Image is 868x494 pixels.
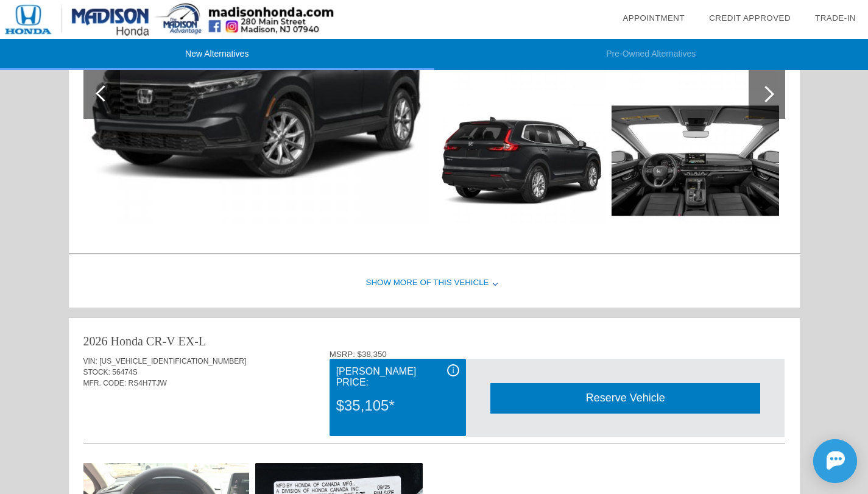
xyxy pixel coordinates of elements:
[612,98,779,224] img: image.aspx
[83,368,110,376] span: STOCK:
[83,357,97,365] span: VIN:
[447,364,459,376] div: i
[83,379,127,387] span: MFR. CODE:
[83,407,785,426] div: Quoted on [DATE] 10:57:39 PM
[112,368,137,376] span: 56474S
[330,350,785,359] div: MSRP: $38,350
[83,333,175,350] div: 2026 Honda CR-V
[336,364,459,390] div: [PERSON_NAME] Price:
[438,98,605,224] img: image.aspx
[336,390,459,422] div: $35,105*
[709,13,791,23] a: Credit Approved
[69,259,800,308] div: Show More of this Vehicle
[178,333,206,350] div: EX-L
[129,379,167,387] span: RS4H7TJW
[758,428,868,494] iframe: Chat Assistance
[99,357,246,365] span: [US_VEHICLE_IDENTIFICATION_NUMBER]
[490,383,760,413] div: Reserve Vehicle
[623,13,685,23] a: Appointment
[815,13,856,23] a: Trade-In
